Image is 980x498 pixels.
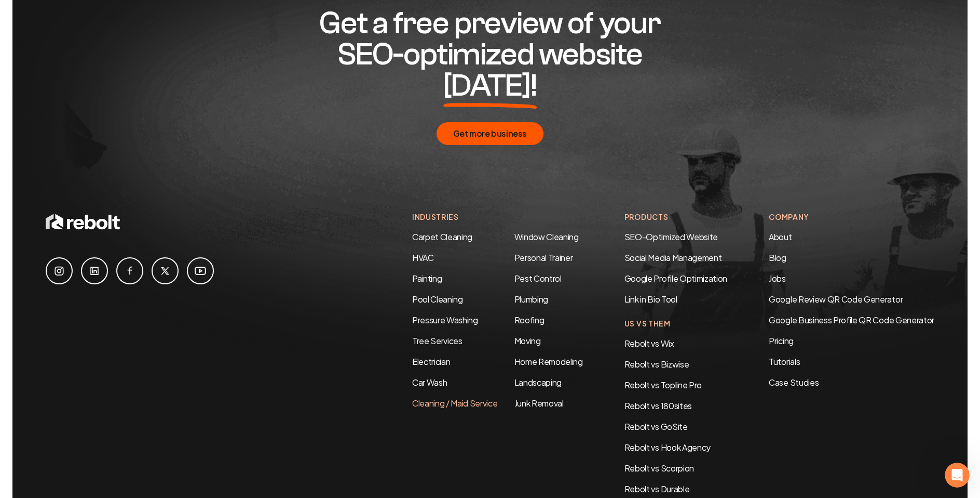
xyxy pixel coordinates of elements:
a: Google Profile Optimization [624,273,727,284]
a: Case Studies [769,376,934,389]
h4: Us Vs Them [624,318,727,329]
a: Painting [412,273,442,284]
a: Tutorials [769,356,934,368]
a: Home Remodeling [514,356,583,367]
h4: Products [624,212,727,222]
h4: Industries [412,212,583,222]
span: [DATE]! [443,70,537,101]
button: Get more business [437,122,543,145]
a: Moving [514,335,541,346]
h2: Get a free preview of your SEO-optimized website [291,8,689,101]
iframe: Intercom live chat [945,463,970,488]
a: Google Review QR Code Generator [769,294,903,305]
h4: Company [769,212,934,222]
a: HVAC [412,252,434,263]
a: Blog [769,252,786,263]
a: Google Business Profile QR Code Generator [769,314,934,325]
a: Link in Bio Tool [624,294,677,305]
a: Rebolt vs Wix [624,338,674,349]
a: Jobs [769,273,786,284]
a: Pool Cleaning [412,294,463,305]
a: Rebolt vs Durable [624,483,690,494]
a: Tree Services [412,335,462,346]
a: Pest Control [514,273,562,284]
a: About [769,231,792,242]
a: Rebolt vs Hook Agency [624,442,711,453]
a: Pricing [769,335,934,347]
a: Roofing [514,314,545,325]
a: Electrician [412,356,450,367]
a: Junk Removal [514,398,564,409]
a: Rebolt vs Topline Pro [624,379,702,390]
a: Window Cleaning [514,231,579,242]
a: Rebolt vs GoSite [624,421,688,432]
a: Rebolt vs Scorpion [624,463,694,474]
a: Car Wash [412,377,447,388]
a: Landscaping [514,377,562,388]
a: Carpet Cleaning [412,231,472,242]
a: Social Media Management [624,252,722,263]
a: Rebolt vs Bizwise [624,359,689,370]
a: Pressure Washing [412,314,478,325]
a: Personal Trainer [514,252,573,263]
a: Cleaning / Maid Service [412,398,498,409]
a: Plumbing [514,294,548,305]
a: SEO-Optimized Website [624,231,718,242]
a: Rebolt vs 180sites [624,400,692,411]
